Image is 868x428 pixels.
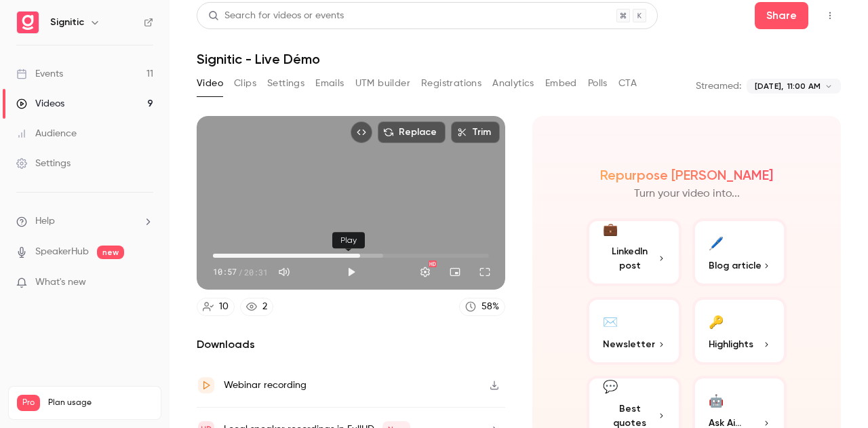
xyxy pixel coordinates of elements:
[412,258,439,286] button: Settings
[819,5,841,26] button: Top Bar Actions
[421,73,481,94] button: Registrations
[692,218,787,286] button: 🖊️Blog article
[709,311,724,332] div: 🔑
[197,51,841,67] h1: Signitic - Live Démo
[587,218,682,286] button: 💼LinkedIn post
[240,298,273,316] a: 2
[755,2,808,29] button: Share
[603,311,618,332] div: ✉️
[197,336,505,353] h2: Downloads
[16,97,64,111] div: Videos
[492,73,534,94] button: Analytics
[587,297,682,365] button: ✉️Newsletter
[213,266,268,278] div: 10:57
[17,12,39,33] img: Signitic
[634,186,740,202] p: Turn your video into...
[50,16,84,29] h6: Signitic
[429,260,437,267] div: HD
[244,266,268,278] span: 20:31
[618,73,637,94] button: CTA
[603,378,618,396] div: 💬
[35,275,86,290] span: What's new
[696,79,741,93] p: Streamed:
[16,127,77,140] div: Audience
[351,121,372,143] button: Embed video
[271,258,298,286] button: Mute
[692,297,787,365] button: 🔑Highlights
[755,80,783,92] span: [DATE],
[355,73,410,94] button: UTM builder
[588,73,608,94] button: Polls
[267,73,304,94] button: Settings
[481,300,499,314] div: 58 %
[16,214,153,229] li: help-dropdown-opener
[35,245,89,259] a: SpeakerHub
[603,220,618,239] div: 💼
[709,389,724,410] div: 🤖
[332,232,365,248] div: Play
[35,214,55,229] span: Help
[600,167,773,183] h2: Repurpose [PERSON_NAME]
[234,73,256,94] button: Clips
[48,397,153,408] span: Plan usage
[219,300,229,314] div: 10
[213,266,237,278] span: 10:57
[709,232,724,253] div: 🖊️
[338,258,365,286] button: Play
[787,80,821,92] span: 11:00 AM
[603,244,657,273] span: LinkedIn post
[545,73,577,94] button: Embed
[17,395,40,411] span: Pro
[137,277,153,289] iframe: Noticeable Trigger
[709,258,762,273] span: Blog article
[378,121,446,143] button: Replace
[16,157,71,170] div: Settings
[97,246,124,259] span: new
[238,266,243,278] span: /
[224,377,307,393] div: Webinar recording
[459,298,505,316] a: 58%
[441,258,469,286] button: Turn on miniplayer
[208,9,344,23] div: Search for videos or events
[16,67,63,81] div: Events
[603,337,655,351] span: Newsletter
[262,300,267,314] div: 2
[451,121,500,143] button: Trim
[471,258,498,286] button: Full screen
[709,337,753,351] span: Highlights
[197,298,235,316] a: 10
[315,73,344,94] button: Emails
[197,73,223,94] button: Video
